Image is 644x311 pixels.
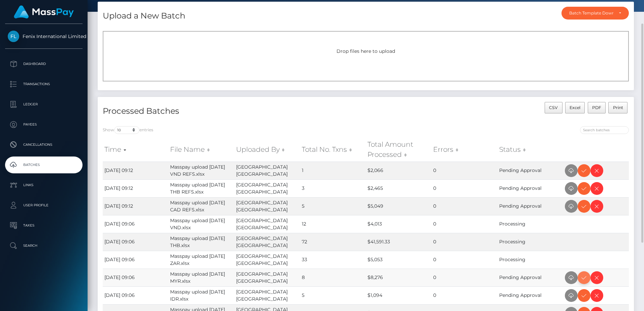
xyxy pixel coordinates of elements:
[497,251,563,269] td: Processing
[8,241,80,251] p: Search
[103,197,168,215] td: [DATE] 09:12
[8,180,80,190] p: Links
[168,197,234,215] td: Masspay upload [DATE] CAD REFS.xlsx
[103,179,168,197] td: [DATE] 09:12
[168,215,234,233] td: Masspay upload [DATE] VND.xlsx
[300,233,366,251] td: 72
[8,160,80,170] p: Batches
[5,116,83,133] a: Payees
[234,197,300,215] td: [GEOGRAPHIC_DATA] [GEOGRAPHIC_DATA]
[114,126,139,134] select: Showentries
[5,157,83,173] a: Batches
[592,105,601,110] span: PDF
[103,233,168,251] td: [DATE] 09:06
[103,162,168,179] td: [DATE] 09:12
[431,179,497,197] td: 0
[8,99,80,109] p: Ledger
[103,251,168,269] td: [DATE] 09:06
[168,162,234,179] td: Masspay upload [DATE] VND REFS.xlsx
[103,286,168,304] td: [DATE] 09:06
[103,138,168,162] th: Time: activate to sort column ascending
[300,286,366,304] td: 5
[103,269,168,286] td: [DATE] 09:06
[570,105,580,110] span: Excel
[608,102,627,113] button: Print
[5,56,83,72] a: Dashboard
[497,269,563,286] td: Pending Approval
[5,177,83,194] a: Links
[8,200,80,210] p: User Profile
[366,251,431,269] td: $5,053
[613,105,623,110] span: Print
[5,96,83,113] a: Ledger
[8,31,19,42] img: Fenix International Limited
[497,138,563,162] th: Status: activate to sort column ascending
[366,269,431,286] td: $8,276
[588,102,606,113] button: PDF
[234,138,300,162] th: Uploaded By: activate to sort column ascending
[168,233,234,251] td: Masspay upload [DATE] THB.xlsx
[431,138,497,162] th: Errors: activate to sort column ascending
[300,179,366,197] td: 3
[8,59,80,69] p: Dashboard
[103,215,168,233] td: [DATE] 09:06
[234,251,300,269] td: [GEOGRAPHIC_DATA] [GEOGRAPHIC_DATA]
[168,251,234,269] td: Masspay upload [DATE] ZAR.xlsx
[366,179,431,197] td: $2,465
[300,138,366,162] th: Total No. Txns: activate to sort column ascending
[168,138,234,162] th: File Name: activate to sort column ascending
[366,197,431,215] td: $5,049
[234,162,300,179] td: [GEOGRAPHIC_DATA] [GEOGRAPHIC_DATA]
[300,197,366,215] td: 5
[497,286,563,304] td: Pending Approval
[497,215,563,233] td: Processing
[300,269,366,286] td: 8
[168,179,234,197] td: Masspay upload [DATE] THB REFS.xlsx
[168,269,234,286] td: Masspay upload [DATE] MYR.xlsx
[431,269,497,286] td: 0
[234,179,300,197] td: [GEOGRAPHIC_DATA] [GEOGRAPHIC_DATA]
[8,220,80,231] p: Taxes
[366,138,431,162] th: Total Amount Processed: activate to sort column ascending
[234,215,300,233] td: [GEOGRAPHIC_DATA] [GEOGRAPHIC_DATA]
[497,233,563,251] td: Processing
[14,5,74,19] img: MassPay Logo
[431,233,497,251] td: 0
[300,162,366,179] td: 1
[8,119,80,130] p: Payees
[366,215,431,233] td: $4,013
[497,162,563,179] td: Pending Approval
[5,217,83,234] a: Taxes
[431,215,497,233] td: 0
[5,136,83,153] a: Cancellations
[366,286,431,304] td: $1,094
[8,79,80,89] p: Transactions
[431,162,497,179] td: 0
[565,102,585,113] button: Excel
[5,197,83,214] a: User Profile
[300,215,366,233] td: 12
[300,251,366,269] td: 33
[366,233,431,251] td: $41,591.33
[103,105,361,117] h4: Processed Batches
[545,102,562,113] button: CSV
[431,197,497,215] td: 0
[5,237,83,254] a: Search
[234,286,300,304] td: [GEOGRAPHIC_DATA] [GEOGRAPHIC_DATA]
[366,162,431,179] td: $2,066
[561,7,629,20] button: Batch Template Download
[103,10,185,22] h4: Upload a New Batch
[234,269,300,286] td: [GEOGRAPHIC_DATA] [GEOGRAPHIC_DATA]
[5,76,83,93] a: Transactions
[336,48,395,54] span: Drop files here to upload
[431,286,497,304] td: 0
[8,140,80,150] p: Cancellations
[549,105,558,110] span: CSV
[234,233,300,251] td: [GEOGRAPHIC_DATA] [GEOGRAPHIC_DATA]
[431,251,497,269] td: 0
[497,179,563,197] td: Pending Approval
[580,126,629,134] input: Search batches
[497,197,563,215] td: Pending Approval
[168,286,234,304] td: Masspay upload [DATE] IDR.xlsx
[569,10,613,16] div: Batch Template Download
